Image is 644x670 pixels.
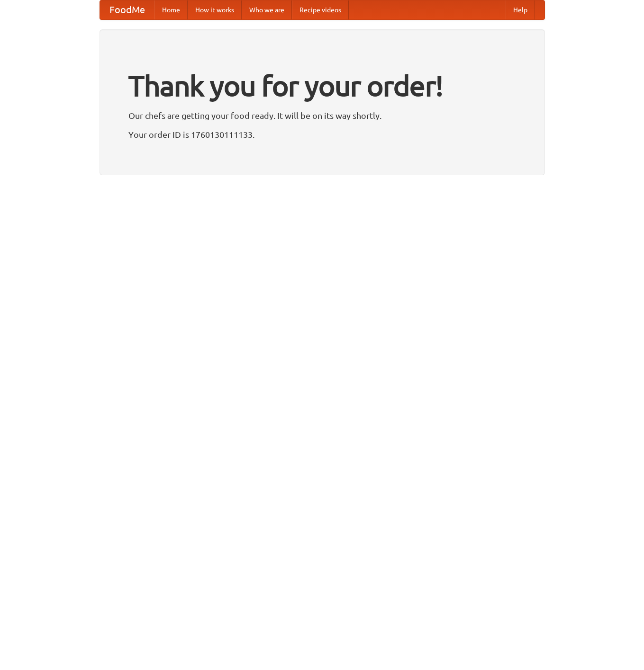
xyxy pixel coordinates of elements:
a: Recipe videos [292,0,349,19]
p: Your order ID is 1760130111133. [128,127,516,142]
a: Home [154,0,188,19]
a: Help [506,0,535,19]
a: Who we are [242,0,292,19]
p: Our chefs are getting your food ready. It will be on its way shortly. [128,108,516,123]
h1: Thank you for your order! [128,63,516,108]
a: How it works [188,0,242,19]
a: FoodMe [100,0,154,19]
